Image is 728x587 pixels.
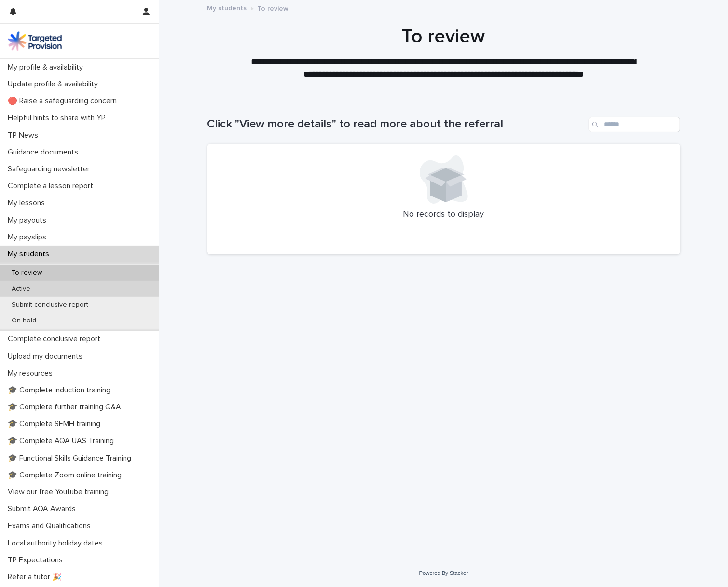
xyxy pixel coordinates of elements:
[4,539,110,548] p: Local authority holiday dates
[4,285,38,293] p: Active
[4,131,46,140] p: TP News
[4,97,124,106] p: 🔴 Raise a safeguarding concern
[4,182,101,191] p: Complete a lesson report
[4,216,54,225] p: My payouts
[219,210,669,220] p: No records to display
[4,113,113,123] p: Helpful hints to share with YP
[207,25,680,48] h1: To review
[4,556,70,565] p: TP Expectations
[4,63,91,72] p: My profile & availability
[8,31,62,51] img: M5nRWzHhSzIhMunXDL62
[4,504,83,514] p: Submit AQA Awards
[4,471,129,480] p: 🎓 Complete Zoom online training
[4,335,108,344] p: Complete conclusive report
[4,352,90,361] p: Upload my documents
[4,436,122,446] p: 🎓 Complete AQA UAS Training
[4,454,139,463] p: 🎓 Functional Skills Guidance Training
[4,419,108,429] p: 🎓 Complete SEMH training
[4,301,96,309] p: Submit conclusive report
[4,233,54,242] p: My payslips
[4,250,57,259] p: My students
[4,369,60,378] p: My resources
[4,573,69,582] p: Refer a tutor 🎉
[4,488,116,497] p: View our free Youtube training
[207,2,247,13] a: My students
[258,2,289,13] p: To review
[4,386,118,395] p: 🎓 Complete induction training
[207,117,585,131] h1: Click "View more details" to read more about the referral
[4,165,97,174] p: Safeguarding newsletter
[589,117,680,132] input: Search
[419,570,468,576] a: Powered By Stacker
[4,80,106,89] p: Update profile & availability
[4,317,44,325] p: On hold
[4,521,98,531] p: Exams and Qualifications
[4,403,129,412] p: 🎓 Complete further training Q&A
[4,148,86,157] p: Guidance documents
[4,198,53,208] p: My lessons
[4,269,50,277] p: To review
